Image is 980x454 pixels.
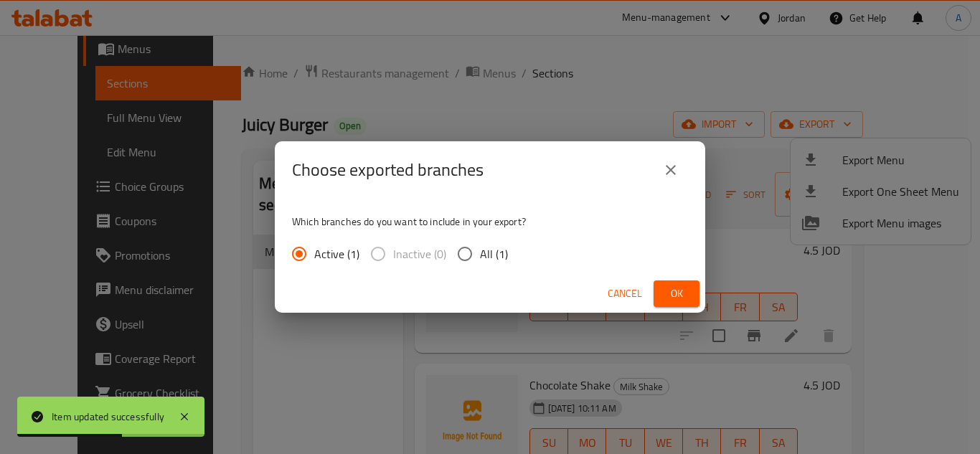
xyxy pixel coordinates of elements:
[608,285,642,303] span: Cancel
[480,245,508,263] span: All (1)
[292,214,688,229] p: Which branches do you want to include in your export?
[393,245,446,263] span: Inactive (0)
[665,285,688,303] span: Ok
[52,409,164,425] div: Item updated successfully
[292,159,484,181] h2: Choose exported branches
[602,280,648,307] button: Cancel
[654,280,699,307] button: Ok
[314,245,359,263] span: Active (1)
[654,153,688,187] button: close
